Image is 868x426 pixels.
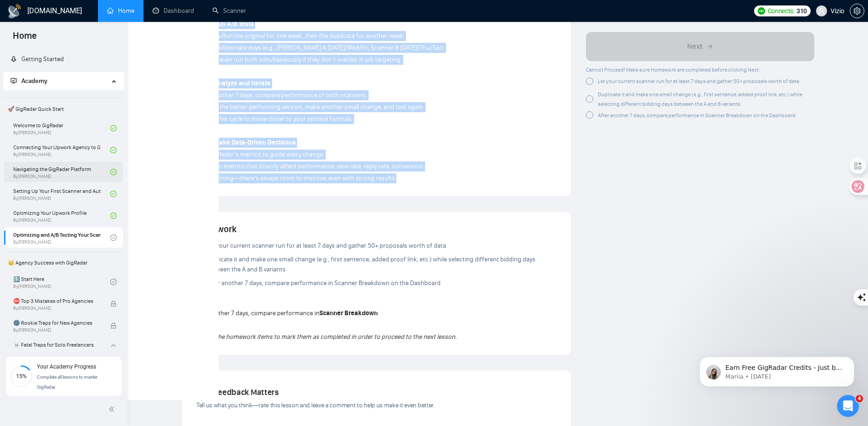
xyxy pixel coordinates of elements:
[206,278,441,288] span: After another 7 days, compare performance in Scanner Breakdown on the Dashboard
[598,78,799,84] span: Let your current scanner run for at least 7 days and gather 50+ proposals worth of data
[193,20,254,28] strong: Step 3: Run A/B Tests
[193,173,480,183] p: • Keep refining—there’s always room to improve, even with strong results.
[193,31,480,41] p: • Run the original for one week, then the duplicate for another week.
[687,41,703,52] span: Next
[13,118,110,138] a: Welcome to GigRadarBy[PERSON_NAME]
[110,191,117,197] span: check-circle
[850,4,864,18] button: setting
[193,223,560,235] h4: Homework
[837,395,859,417] iframe: Intercom live chat
[768,6,795,16] span: Connects:
[13,340,101,349] span: ☠️ Fatal Traps for Solo Freelancers
[110,322,117,329] span: lock
[13,184,110,204] a: Setting Up Your First Scanner and Auto-BidderBy[PERSON_NAME]
[110,344,117,351] span: lock
[5,29,44,48] span: Home
[850,7,864,15] a: setting
[110,147,117,153] span: check-circle
[13,140,110,160] a: Connecting Your Upwork Agency to GigRadarBy[PERSON_NAME]
[110,169,117,175] span: check-circle
[193,43,480,53] p: • Alternate days (e.g., [PERSON_NAME] A [DATE]/Wed/Fri, Scanner B [DATE]/Thu/Sat).
[196,401,435,409] span: Tell us what you think—rate this lesson and leave a comment to help us make it even better.
[7,4,22,19] img: logo
[4,254,123,272] span: 👑 Agency Success with GigRadar
[193,114,480,124] p: • Repeat this cycle to move closer to your optimal formula.
[193,333,457,341] em: Click on the homework items to mark them as completed in order to proceed to the next lesson.
[108,405,118,414] span: double-left
[10,55,64,63] a: rocketGetting Started
[193,308,560,318] p: After another 7 days, compare performance in
[153,7,194,15] a: dashboardDashboard
[10,78,17,84] span: fund-projection-screen
[3,50,124,68] li: Getting Started
[818,8,825,14] span: user
[10,373,32,379] span: 15%
[586,67,760,73] span: Cannot Proceed! Make sure Homework are completed before clicking Next:
[107,7,134,15] a: homeHome
[110,213,117,219] span: check-circle
[319,309,378,317] strong: Scanner Breakdown
[598,91,802,107] span: Duplicate it and make one small change (e.g., first sentence, added proof link, etc.) while selec...
[13,228,110,248] a: Optimizing and A/B Testing Your Scanner for Better ResultsBy[PERSON_NAME]
[796,6,807,16] span: 310
[586,32,814,61] button: Next
[13,162,110,182] a: Navigating the GigRadar PlatformBy[PERSON_NAME]
[37,364,96,370] span: Your Academy Progress
[193,55,480,65] p: • You can even run both simultaneously if they don’t overlap in job targeting.
[193,161,480,171] p: • Focus on metrics that directly affect performance: view rate, reply rate, conversion.
[110,234,117,241] span: check-circle
[598,112,796,119] span: After another 7 days, compare performance in Scanner Breakdown on the Dashboard
[758,7,765,15] img: upwork-logo.png
[193,90,480,100] p: • After another 7 days, compare performance of both scanners.
[13,306,101,311] span: By [PERSON_NAME]
[10,77,47,85] span: Academy
[13,206,110,226] a: Optimizing Your Upwork ProfileBy[PERSON_NAME]
[196,387,279,397] span: Your Feedback Matters
[37,374,98,390] span: Complete all lessons to master GigRadar.
[212,7,246,15] a: searchScanner
[686,338,868,401] iframe: Intercom notifications message
[21,77,47,85] span: Academy
[206,255,560,275] span: Duplicate it and make one small change (e.g., first sentence, added proof link, etc.) while selec...
[13,318,101,327] span: 🌚 Rookie Traps for New Agencies
[110,125,117,131] span: check-circle
[850,7,864,15] span: setting
[110,301,117,307] span: lock
[193,150,480,160] p: • Use GigRadar’s metrics to guide every change.
[13,296,101,306] span: ⛔ Top 3 Mistakes of Pro Agencies
[206,241,446,251] span: Let your current scanner run for at least 7 days and gather 50+ proposals worth of data
[193,102,480,112] p: • Choose the better-performing version, make another small change, and test again.
[110,279,117,285] span: check-circle
[193,139,296,146] strong: Step 5: Make Data-Driven Decisions
[13,327,101,333] span: By [PERSON_NAME]
[4,100,123,118] span: 🚀 GigRadar Quick Start
[856,395,863,402] span: 4
[13,272,110,292] a: 1️⃣ Start HereBy[PERSON_NAME]
[193,79,271,87] strong: Step 4: Analyze and Iterate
